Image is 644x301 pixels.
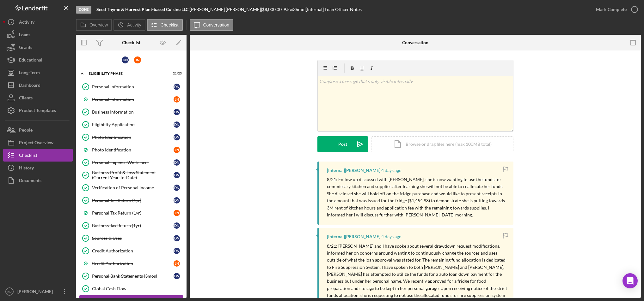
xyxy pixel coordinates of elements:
div: 36 mo [293,7,304,12]
div: Post [338,136,347,152]
div: Personal Expense Worksheet [92,160,174,165]
div: People [19,124,33,138]
div: [PERSON_NAME] [PERSON_NAME] | [190,7,262,12]
div: D N [174,172,180,178]
div: J N [134,56,141,63]
button: History [3,162,73,174]
div: J N [174,210,180,216]
a: Business Profit & Loss Statement (Current Year-to-Date)DN [79,169,183,181]
div: D N [174,248,180,254]
div: Educational [19,54,42,68]
button: Post [317,136,368,152]
a: Credit AuthorizationJN [79,257,183,270]
div: [PERSON_NAME] [16,285,57,299]
b: Seed Thyme & Harvest Plant-based Cuisine LLC [96,7,188,12]
div: History [19,162,34,176]
time: 2025-08-21 20:39 [381,168,402,173]
div: | [96,7,190,12]
label: Checklist [161,22,179,27]
a: Eligibility ApplicationDN [79,118,183,131]
div: Credit Authorization [92,248,174,253]
a: Sources & UsesDN [79,232,183,245]
a: Photo IdentificationJN [79,144,183,156]
text: KD [7,290,11,293]
a: Business Tax Return (1yr)DN [79,219,183,232]
div: Done [76,6,91,14]
button: Project Overview [3,136,73,149]
div: J N [174,147,180,153]
div: 21 / 23 [170,72,182,75]
div: D N [174,84,180,90]
div: J N [174,260,180,267]
label: Activity [127,22,141,27]
button: Dashboard [3,79,73,91]
div: Mark Complete [596,3,627,16]
a: Personal Tax Return (1yr)JN [79,207,183,219]
div: D N [174,134,180,140]
time: 2025-08-21 13:50 [381,234,402,239]
div: Checklist [19,149,37,163]
div: | [Internal] Loan Officer Notes [304,7,362,12]
div: Personal Bank Statements (3mos) [92,274,174,279]
div: Conversation [402,40,428,45]
div: D N [174,235,180,241]
button: KD[PERSON_NAME] [3,285,73,298]
label: Overview [89,22,108,27]
div: Project Overview [19,136,53,150]
div: 9.5 % [284,7,293,12]
div: Verification of Personal Income [92,185,174,190]
button: Activity [3,16,73,28]
button: Product Templates [3,104,73,117]
div: Clients [19,91,33,106]
button: People [3,124,73,136]
a: Business InformationDN [79,106,183,118]
div: Credit Authorization [92,261,174,266]
button: Grants [3,41,73,54]
button: Checklist [147,19,183,31]
div: Product Templates [19,104,56,118]
a: Checklist [3,149,73,162]
a: Personal InformationJN [79,93,183,106]
div: Sources & Uses [92,236,174,241]
a: Verification of Personal IncomeDN [79,181,183,194]
button: Documents [3,174,73,187]
button: Mark Complete [590,3,641,16]
div: D N [174,159,180,166]
a: Credit AuthorizationDN [79,245,183,257]
div: Business Tax Return (1yr) [92,223,174,228]
label: Conversation [203,22,230,27]
div: Open Intercom Messenger [623,273,638,288]
div: D N [174,109,180,115]
div: Photo Identification [92,135,174,140]
div: Eligibility Phase [89,72,166,75]
div: [Internal] [PERSON_NAME] [327,234,380,239]
div: Grants [19,41,32,55]
div: D N [174,121,180,128]
div: Global Cash Flow [92,286,183,291]
a: Global Cash Flow [79,282,183,295]
div: J N [174,96,180,103]
button: Educational [3,54,73,66]
div: Personal Information [92,84,174,89]
div: Business Profit & Loss Statement (Current Year-to-Date) [92,170,174,180]
a: Personal Tax Return (1yr)DN [79,194,183,207]
div: Documents [19,174,41,188]
div: Loans [19,28,30,43]
button: Clients [3,91,73,104]
button: Loans [3,28,73,41]
div: Personal Tax Return (1yr) [92,210,174,215]
div: Dashboard [19,79,40,93]
div: $8,000.00 [262,7,284,12]
button: Long-Term [3,66,73,79]
div: Business Information [92,109,174,115]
